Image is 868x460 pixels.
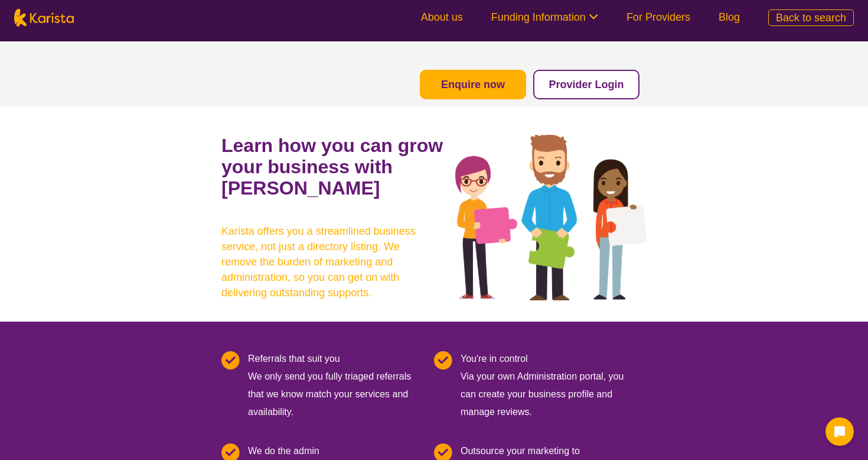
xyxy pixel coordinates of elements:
[549,79,624,90] a: Provider Login
[461,350,639,421] div: Via your own Administration portal, you can create your business profile and manage reviews.
[248,350,427,421] div: We only send you fully triaged referrals that we know match your services and availability.
[768,9,854,26] a: Back to search
[533,70,639,99] button: Provider Login
[719,11,740,23] a: Blog
[221,351,240,370] img: Tick
[421,11,463,23] a: About us
[221,135,443,199] b: Learn how you can grow your business with [PERSON_NAME]
[776,12,846,24] span: Back to search
[14,9,74,27] img: Karista logo
[455,135,647,300] img: grow your business with Karista
[420,70,526,99] button: Enquire now
[461,354,528,364] b: You're in control
[434,351,452,370] img: Tick
[248,446,319,456] b: We do the admin
[491,11,598,23] a: Funding Information
[248,354,340,364] b: Referrals that suit you
[626,11,690,23] a: For Providers
[441,79,505,90] a: Enquire now
[221,223,434,300] b: Karista offers you a streamlined business service, not just a directory listing. We remove the bu...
